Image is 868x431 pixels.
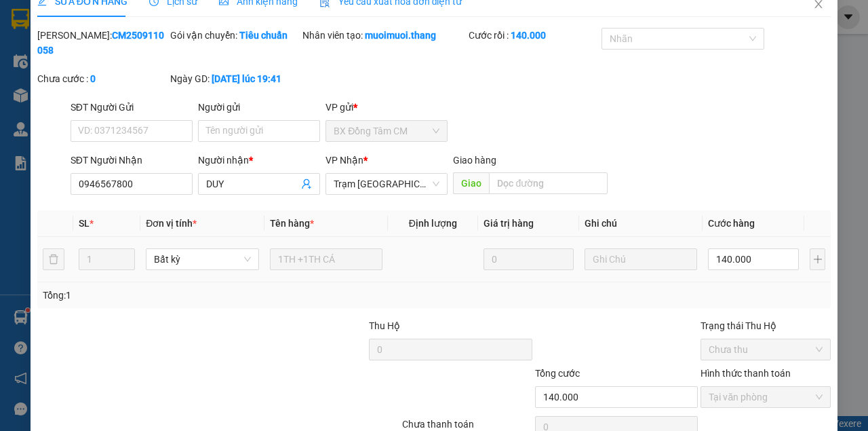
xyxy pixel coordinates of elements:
input: Dọc đường [489,172,607,194]
div: Trạng thái Thu Hộ [701,318,831,333]
div: 60.000 [157,88,269,107]
div: Trạm [GEOGRAPHIC_DATA] [12,12,149,44]
div: [PERSON_NAME]: [37,28,167,58]
div: SĐT Người Nhận [71,153,193,168]
span: Chưa thu [709,339,823,360]
div: Người gửi [198,100,320,115]
div: SĐT Người Gửi [71,100,193,115]
b: 140.000 [511,30,546,41]
span: Trạm Sài Gòn [334,174,439,194]
div: Gói vận chuyển: [170,28,300,43]
div: Trạm Sông Đốc [159,12,268,44]
b: [DATE] lúc 19:41 [212,73,281,84]
span: Gửi: [12,13,33,27]
b: 0 [90,73,96,84]
span: Giá trị hàng [484,218,534,229]
span: Bất kỳ [154,249,250,269]
span: SL [79,218,90,229]
span: Đơn vị tính [146,218,197,229]
b: Tiêu chuẩn [239,30,288,41]
div: 0943042221 [159,60,268,79]
span: Tổng cước [535,368,580,379]
span: Nhận: [159,13,191,27]
span: user-add [301,179,312,189]
div: NGUYỆN [159,44,268,60]
span: CC : [157,91,176,105]
div: Tổng: 1 [43,288,336,303]
div: Người nhận [198,153,320,168]
div: Chưa cước : [37,71,167,86]
div: VP gửi [325,100,448,115]
input: Ghi Chú [585,248,697,270]
span: VP Nhận [325,155,363,166]
div: Nhân viên tạo: [302,28,466,43]
div: Cước rồi : [469,28,599,43]
span: BX Đồng Tâm CM [334,121,439,141]
b: muoimuoi.thang [365,30,436,41]
span: Thu Hộ [369,320,400,331]
button: plus [810,248,825,270]
span: Cước hàng [708,218,755,229]
div: Ngày GD: [170,71,300,86]
span: Tên hàng [270,218,314,229]
span: Giao hàng [453,155,496,166]
input: 0 [484,248,574,270]
label: Hình thức thanh toán [701,368,791,379]
span: Định lượng [409,218,457,229]
button: delete [43,248,64,270]
input: VD: Bàn, Ghế [270,248,382,270]
span: Tại văn phòng [709,387,823,407]
span: Giao [453,172,489,194]
th: Ghi chú [579,210,703,237]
